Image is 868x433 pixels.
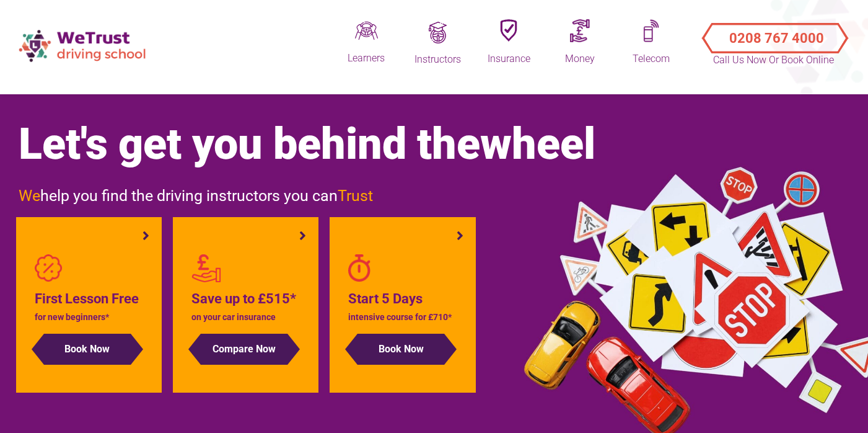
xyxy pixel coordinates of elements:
[643,19,660,42] img: Mobileq.png
[570,19,590,42] img: Moneyq.png
[500,19,517,42] img: Insuranceq.png
[549,52,611,66] div: Money
[348,254,370,282] img: stopwatch-regular.png
[35,312,109,322] span: for new beginners*
[348,288,457,310] h4: Start 5 Days
[338,187,373,205] span: Trust
[191,312,276,322] span: on your car insurance
[620,52,682,66] div: Telecom
[191,254,221,282] img: red-personal-loans2.png
[335,51,397,65] div: Learners
[348,254,457,365] a: Start 5 Days intensive course for £710* Book Now
[19,187,40,205] span: We
[19,118,595,169] span: Let's get you behind the
[35,288,144,310] h4: First Lesson Free
[44,334,131,365] button: Book Now
[348,312,452,322] span: intensive course for £710*
[478,52,540,66] div: Insurance
[19,187,373,205] span: help you find the driving instructors you can
[201,334,287,365] button: Compare Now
[12,24,155,68] img: wetrust-ds-logo.png
[35,254,63,282] img: badge-percent-light.png
[707,20,840,45] button: Call Us Now or Book Online
[480,118,595,169] span: wheel
[712,53,836,68] p: Call Us Now or Book Online
[191,288,300,310] h4: Save up to £515*
[357,334,444,365] button: Book Now
[191,254,300,365] a: Save up to £515* on your car insurance Compare Now
[355,19,378,42] img: Driveq.png
[427,22,449,43] img: Trainingq.png
[691,12,856,56] a: Call Us Now or Book Online 0208 767 4000
[35,254,144,365] a: First Lesson Free for new beginners* Book Now
[406,53,468,66] div: Instructors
